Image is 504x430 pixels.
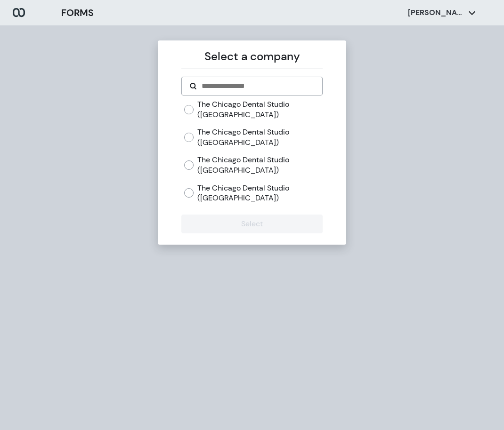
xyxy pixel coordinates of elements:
p: Select a company [181,48,322,65]
label: The Chicago Dental Studio ([GEOGRAPHIC_DATA]) [197,127,322,147]
input: Search [201,80,314,92]
p: [PERSON_NAME] [408,8,464,18]
label: The Chicago Dental Studio ([GEOGRAPHIC_DATA]) [197,99,322,119]
label: The Chicago Dental Studio ([GEOGRAPHIC_DATA]) [197,183,322,203]
h3: FORMS [61,6,94,20]
label: The Chicago Dental Studio ([GEOGRAPHIC_DATA]) [197,155,322,175]
button: Select [181,215,322,233]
